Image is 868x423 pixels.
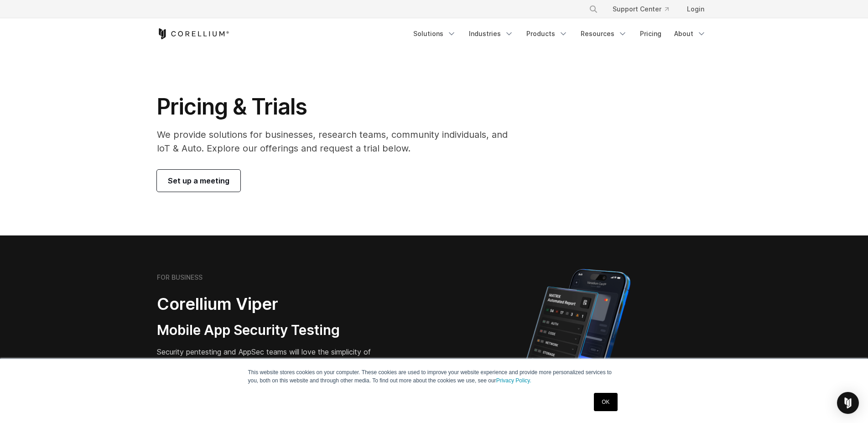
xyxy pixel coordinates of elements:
[575,26,633,42] a: Resources
[168,175,229,186] span: Set up a meeting
[669,26,712,42] a: About
[605,1,676,17] a: Support Center
[248,368,620,385] p: This website stores cookies on your computer. These cookies are used to improve your website expe...
[157,346,390,379] p: Security pentesting and AppSec teams will love the simplicity of automated report generation comb...
[521,26,573,42] a: Products
[157,294,390,314] h2: Corellium Viper
[594,393,617,411] a: OK
[634,26,667,42] a: Pricing
[496,377,531,384] a: Privacy Policy.
[578,1,712,17] div: Navigation Menu
[157,128,520,155] p: We provide solutions for businesses, research teams, community individuals, and IoT & Auto. Explo...
[157,273,203,282] h6: FOR BUSINESS
[680,1,712,17] a: Login
[157,322,390,339] h3: Mobile App Security Testing
[157,170,240,192] a: Set up a meeting
[463,26,519,42] a: Industries
[837,392,859,414] div: Open Intercom Messenger
[585,1,602,17] button: Search
[408,26,712,42] div: Navigation Menu
[157,93,520,120] h1: Pricing & Trials
[157,28,229,39] a: Corellium Home
[408,26,462,42] a: Solutions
